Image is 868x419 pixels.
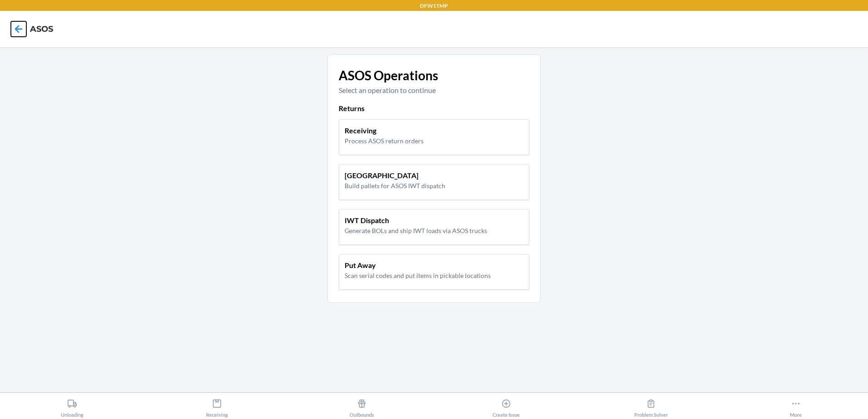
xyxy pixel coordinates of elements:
[579,393,724,418] button: Problem Solver
[434,393,579,418] button: Create Issue
[345,170,445,181] p: [GEOGRAPHIC_DATA]
[206,395,228,418] div: Receiving
[345,125,424,136] p: Receiving
[345,271,491,280] p: Scan serial codes and put items in pickable locations
[345,215,487,226] p: IWT Dispatch
[339,85,529,96] p: Select an operation to continue
[339,103,529,114] p: Returns
[289,393,434,418] button: Outbounds
[345,136,424,146] p: Process ASOS return orders
[420,2,448,10] p: DFW1TMP
[30,23,53,35] h4: ASOS
[493,395,520,418] div: Create Issue
[345,260,491,271] p: Put Away
[350,395,374,418] div: Outbounds
[634,395,668,418] div: Problem Solver
[339,66,529,85] p: ASOS Operations
[723,393,868,418] button: More
[345,226,487,235] p: Generate BOLs and ship IWT loads via ASOS trucks
[790,395,802,418] div: More
[345,181,445,190] p: Build pallets for ASOS IWT dispatch
[61,395,84,418] div: Unloading
[145,393,290,418] button: Receiving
